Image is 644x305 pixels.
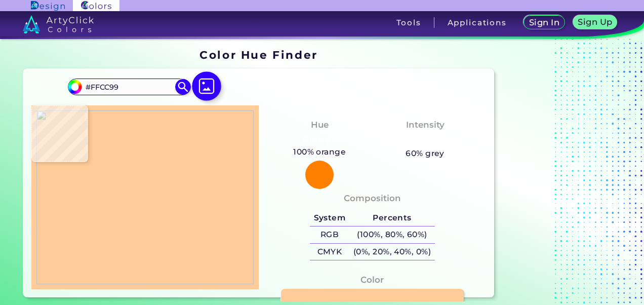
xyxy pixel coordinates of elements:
h4: Hue [311,118,329,132]
h5: Sign In [531,19,558,26]
img: logo_artyclick_colors_white.svg [23,15,94,33]
h1: Color Hue Finder [199,47,317,62]
h3: Applications [448,19,507,26]
h5: Sign Up [580,18,611,26]
h5: System [310,210,349,226]
h5: (0%, 20%, 40%, 0%) [349,244,435,260]
h5: (100%, 80%, 60%) [349,226,435,243]
h3: Tools [396,19,421,26]
a: Sign Up [575,16,615,29]
iframe: Advertisement [498,45,625,301]
img: 79b9d6e5-e48a-4cbc-99f1-ec1283d9e434 [36,110,254,284]
h3: Orange [298,134,341,146]
img: ArtyClick Design logo [31,1,65,11]
a: Sign In [526,16,562,29]
h5: CMYK [310,244,349,260]
h5: RGB [310,226,349,243]
h4: Color [360,273,384,287]
img: icon picture [192,71,221,101]
h5: 60% grey [406,147,445,160]
h5: Percents [349,210,435,226]
h3: Pastel [406,134,444,146]
h4: Composition [344,191,401,206]
img: icon search [175,79,190,94]
h4: Intensity [406,118,445,132]
input: type color.. [82,80,176,94]
h5: 100% orange [289,145,350,159]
